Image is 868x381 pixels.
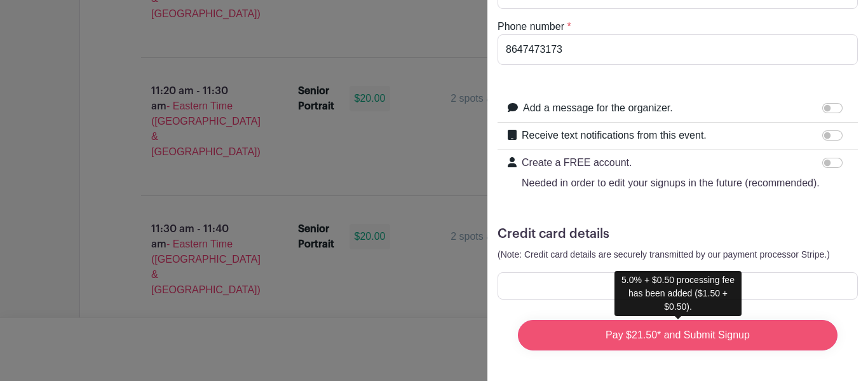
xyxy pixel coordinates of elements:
[498,249,830,260] small: (Note: Credit card details are securely transmitted by our payment processor Stripe.)
[523,100,673,116] label: Add a message for the organizer.
[614,271,742,316] div: 5.0% + $0.50 processing fee has been added ($1.50 + $0.50).
[518,320,837,350] input: Pay $21.50* and Submit Signup
[522,128,707,143] label: Receive text notifications from this event.
[498,226,858,242] h5: Credit card details
[522,176,820,191] p: Needed in order to edit your signups in the future (recommended).
[506,280,850,292] iframe: Secure card payment input frame
[522,155,820,170] p: Create a FREE account.
[498,19,564,34] label: Phone number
